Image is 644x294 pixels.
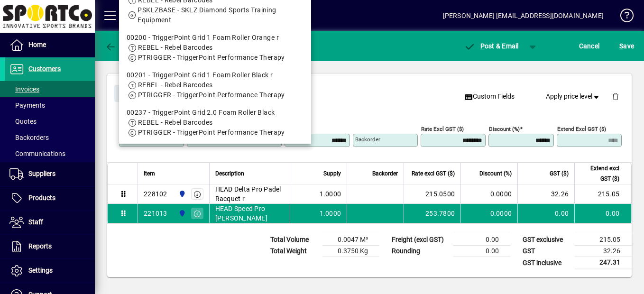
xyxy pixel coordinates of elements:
[518,246,575,257] td: GST
[9,101,45,109] span: Payments
[127,108,304,118] div: 00237 - TriggerPoint Grid 2.0 Foam Roller Black
[320,189,341,199] span: 1.0000
[176,208,187,219] span: Sportco Ltd Warehouse
[28,170,55,177] span: Suppliers
[355,136,380,143] mat-label: Backorder
[575,234,632,246] td: 215.05
[9,150,65,157] span: Communications
[410,209,455,218] div: 253.7800
[9,118,37,125] span: Quotes
[322,246,379,257] td: 0.3750 Kg
[215,204,285,223] span: HEAD Speed Pro [PERSON_NAME]
[517,204,574,223] td: 0.00
[480,42,485,50] span: P
[138,44,213,51] span: REBEL - Rebel Barcodes
[127,70,304,80] div: 00201 - TriggerPoint Grid 1 Foam Roller Black r
[144,168,155,179] span: Item
[112,89,149,97] app-page-header-button: Close
[617,37,636,55] button: Save
[119,141,311,179] mat-option: 00273 - TriggerPoint Grid 1 Foam Roller Pink r
[138,6,276,24] span: PSKLZBASE - SKLZ Diamond Sports Training Equipment
[5,186,95,210] a: Products
[5,33,95,57] a: Home
[580,163,619,184] span: Extend excl GST ($)
[28,266,53,274] span: Settings
[138,54,285,61] span: PTRIGGER - TriggerPoint Performance Therapy
[453,234,510,246] td: 0.00
[542,88,605,105] button: Apply price level
[460,88,518,105] button: Custom Fields
[575,257,632,269] td: 247.31
[5,211,95,234] a: Staff
[9,134,49,141] span: Backorders
[28,41,46,48] span: Home
[575,246,632,257] td: 32.26
[119,66,311,104] mat-option: 00201 - TriggerPoint Grid 1 Foam Roller Black r
[9,85,39,93] span: Invoices
[5,81,95,97] a: Invoices
[372,168,398,179] span: Backorder
[320,209,341,218] span: 1.0000
[138,91,285,99] span: PTRIGGER - TriggerPoint Performance Therapy
[118,86,143,101] span: Close
[574,204,631,223] td: 0.00
[574,184,631,204] td: 215.05
[518,234,575,246] td: GST exclusive
[453,246,510,257] td: 0.00
[5,97,95,113] a: Payments
[215,168,244,179] span: Description
[604,85,627,108] button: Delete
[613,2,632,33] a: Knowledge Base
[550,168,569,179] span: GST ($)
[138,119,213,126] span: REBEL - Rebel Barcodes
[138,129,285,136] span: PTRIGGER - TriggerPoint Performance Therapy
[176,189,187,199] span: Sportco Ltd Warehouse
[579,38,600,54] span: Cancel
[443,8,604,23] div: [PERSON_NAME] [EMAIL_ADDRESS][DOMAIN_NAME]
[459,37,524,55] button: Post & Email
[144,189,167,199] div: 228102
[215,184,285,203] span: HEAD Delta Pro Padel Racquet r
[464,42,519,50] span: ost & Email
[5,235,95,258] a: Reports
[5,162,95,186] a: Suppliers
[28,194,55,202] span: Products
[107,75,632,110] div: Product
[5,129,95,146] a: Backorders
[266,234,322,246] td: Total Volume
[460,184,517,204] td: 0.0000
[5,259,95,283] a: Settings
[119,104,311,141] mat-option: 00237 - TriggerPoint Grid 2.0 Foam Roller Black
[266,246,322,257] td: Total Weight
[28,242,52,250] span: Reports
[489,126,520,132] mat-label: Discount (%)
[604,92,627,101] app-page-header-button: Delete
[460,204,517,223] td: 0.0000
[28,218,43,226] span: Staff
[517,184,574,204] td: 32.26
[5,146,95,162] a: Communications
[464,92,515,101] span: Custom Fields
[102,37,139,55] button: Back
[119,29,311,66] mat-option: 00200 - TriggerPoint Grid 1 Foam Roller Orange r
[127,33,304,43] div: 00200 - TriggerPoint Grid 1 Foam Roller Orange r
[479,168,512,179] span: Discount (%)
[138,81,213,89] span: REBEL - Rebel Barcodes
[5,113,95,129] a: Quotes
[421,126,464,132] mat-label: Rate excl GST ($)
[144,209,167,218] div: 221013
[557,126,606,132] mat-label: Extend excl GST ($)
[114,85,147,102] button: Close
[387,246,453,257] td: Rounding
[619,42,623,50] span: S
[387,234,453,246] td: Freight (excl GST)
[95,37,147,55] app-page-header-button: Back
[412,168,455,179] span: Rate excl GST ($)
[546,92,601,101] span: Apply price level
[577,37,602,55] button: Cancel
[322,234,379,246] td: 0.0047 M³
[518,257,575,269] td: GST inclusive
[410,189,455,199] div: 215.0500
[105,42,137,50] span: Back
[323,168,341,179] span: Supply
